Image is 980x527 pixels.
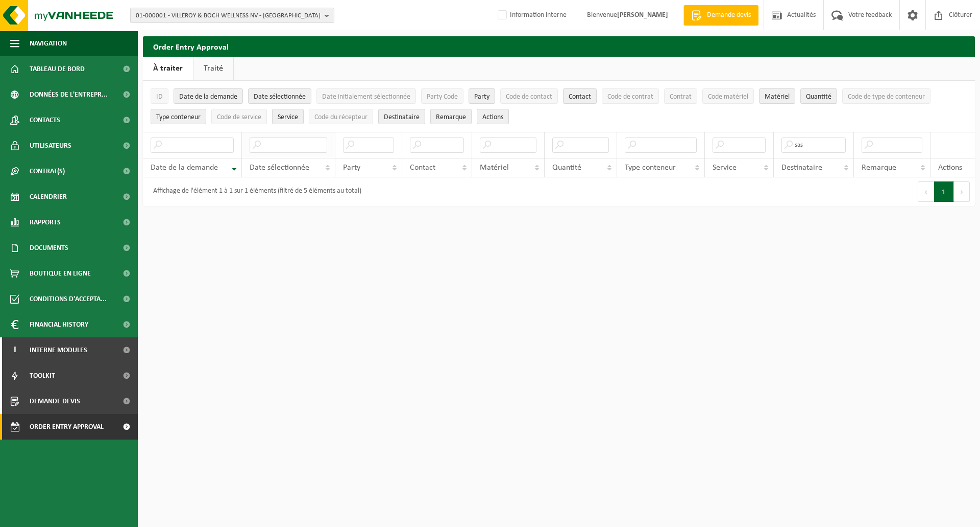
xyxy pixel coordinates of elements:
button: Code de serviceCode de service: Activate to sort [211,109,267,124]
span: Code de service [217,113,261,121]
button: MatérielMatériel: Activate to sort [759,88,795,104]
span: Date sélectionnée [250,164,309,172]
button: Next [954,181,970,202]
span: ID [156,93,163,101]
span: Toolkit [30,363,55,388]
span: Destinataire [384,113,420,121]
strong: [PERSON_NAME] [617,11,668,19]
span: Code de type de conteneur [848,93,925,101]
span: Demande devis [30,388,80,414]
span: Rapports [30,210,61,235]
label: Information interne [496,8,567,23]
button: Code matérielCode matériel: Activate to sort [702,88,754,104]
span: Demande devis [704,10,753,20]
button: Date sélectionnéeDate sélectionnée: Activate to sort [248,88,311,104]
span: Quantité [552,164,581,172]
span: Actions [938,164,962,172]
span: Matériel [480,164,509,172]
button: Date initialement sélectionnéeDate initialement sélectionnée: Activate to sort [316,88,416,104]
span: Navigation [30,31,67,56]
div: Affichage de l'élément 1 à 1 sur 1 éléments (filtré de 5 éléments au total) [148,182,361,201]
span: Contact [569,93,591,101]
span: Date sélectionnée [254,93,306,101]
button: Party CodeParty Code: Activate to sort [421,88,463,104]
button: Code de contactCode de contact: Activate to sort [500,88,558,104]
span: Type conteneur [156,113,201,121]
button: Code du récepteurCode du récepteur: Activate to sort [309,109,373,124]
button: ContratContrat: Activate to sort [664,88,697,104]
span: Destinataire [781,164,822,172]
span: Service [713,164,737,172]
span: Tableau de bord [30,56,85,82]
span: Contrat [670,93,692,101]
button: 01-000001 - VILLEROY & BOCH WELLNESS NV - [GEOGRAPHIC_DATA] [130,8,334,23]
span: Date de la demande [179,93,237,101]
button: Code de type de conteneurCode de type de conteneur: Activate to sort [842,88,930,104]
button: DestinataireDestinataire : Activate to sort [378,109,425,124]
span: Party [474,93,489,101]
span: Interne modules [30,337,87,363]
span: Utilisateurs [30,133,71,158]
span: Code matériel [708,93,748,101]
button: 1 [934,181,954,202]
span: Order entry approval [30,414,104,440]
span: Matériel [765,93,790,101]
span: Financial History [30,312,88,337]
button: RemarqueRemarque: Activate to sort [430,109,472,124]
span: Date de la demande [151,164,218,172]
h2: Order Entry Approval [143,36,975,56]
a: À traiter [143,57,193,80]
span: Date initialement sélectionnée [322,93,410,101]
span: Contrat(s) [30,158,65,184]
span: Conditions d'accepta... [30,286,107,312]
a: Traité [193,57,233,80]
span: Calendrier [30,184,67,210]
button: Type conteneurType conteneur: Activate to sort [151,109,206,124]
button: Code de contratCode de contrat: Activate to sort [602,88,659,104]
span: I [10,337,19,363]
span: Remarque [862,164,896,172]
button: Date de la demandeDate de la demande: Activate to remove sorting [174,88,243,104]
button: ServiceService: Activate to sort [272,109,304,124]
span: Contacts [30,107,60,133]
button: IDID: Activate to sort [151,88,168,104]
span: Documents [30,235,68,261]
span: Party Code [427,93,458,101]
a: Demande devis [683,5,758,26]
span: Service [278,113,298,121]
button: QuantitéQuantité: Activate to sort [800,88,837,104]
span: Remarque [436,113,466,121]
span: Contact [410,164,435,172]
span: Type conteneur [625,164,676,172]
span: Party [343,164,360,172]
span: Code du récepteur [314,113,367,121]
button: PartyParty: Activate to sort [469,88,495,104]
button: Actions [477,109,509,124]
span: Données de l'entrepr... [30,82,108,107]
span: Code de contrat [607,93,653,101]
span: Actions [482,113,503,121]
span: Code de contact [506,93,552,101]
button: Previous [918,181,934,202]
span: Boutique en ligne [30,261,91,286]
span: 01-000001 - VILLEROY & BOCH WELLNESS NV - [GEOGRAPHIC_DATA] [136,8,321,24]
button: ContactContact: Activate to sort [563,88,597,104]
span: Quantité [806,93,831,101]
